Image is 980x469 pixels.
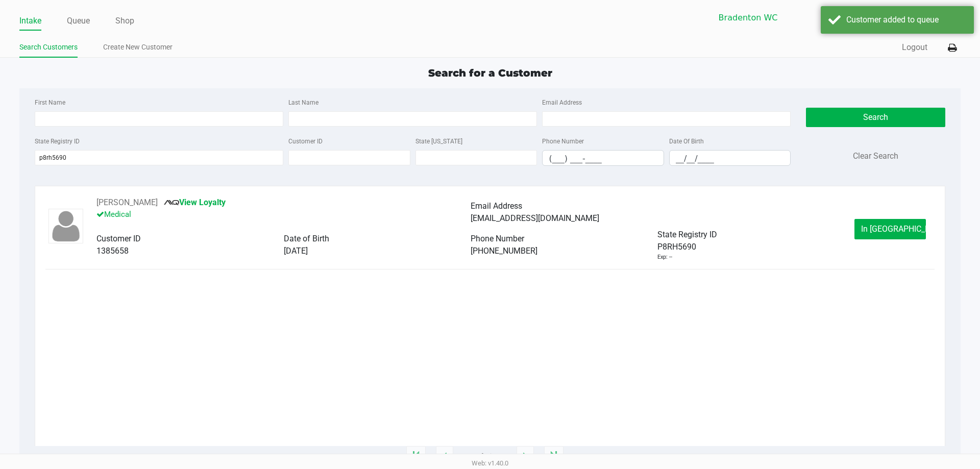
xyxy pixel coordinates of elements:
[115,14,134,28] a: Shop
[806,108,945,127] button: Search
[853,150,898,162] button: Clear Search
[542,137,584,146] label: Phone Number
[415,137,462,146] label: State [US_STATE]
[284,246,308,256] span: [DATE]
[669,137,704,146] label: Date Of Birth
[472,459,508,467] span: Web: v1.40.0
[164,198,226,207] a: View Loyalty
[471,201,522,211] span: Email Address
[288,137,323,146] label: Customer ID
[861,224,947,234] span: In [GEOGRAPHIC_DATA]
[19,14,41,28] a: Intake
[35,137,80,146] label: State Registry ID
[846,14,966,26] div: Customer added to queue
[902,41,927,54] button: Logout
[96,234,141,243] span: Customer ID
[67,14,90,28] a: Queue
[406,446,426,466] app-submit-button: Move to first page
[471,246,537,256] span: [PHONE_NUMBER]
[428,67,552,79] span: Search for a Customer
[542,98,582,107] label: Email Address
[96,209,470,220] p: Medical
[96,246,129,256] span: 1385658
[854,219,926,239] button: In [GEOGRAPHIC_DATA]
[719,12,814,24] span: Bradenton WC
[670,151,791,166] input: Format: MM/DD/YYYY
[542,150,664,166] kendo-maskedtextbox: Format: (999) 999-9999
[543,151,664,166] input: Format: (999) 999-9999
[669,150,791,166] kendo-maskedtextbox: Format: MM/DD/YYYY
[19,41,78,54] a: Search Customers
[35,98,65,107] label: First Name
[436,446,453,466] app-submit-button: Previous
[517,446,534,466] app-submit-button: Next
[471,213,599,223] span: [EMAIL_ADDRESS][DOMAIN_NAME]
[96,196,158,209] button: See customer info
[471,234,524,243] span: Phone Number
[544,446,563,466] app-submit-button: Move to last page
[463,451,506,461] span: 1 - 1 of 1 items
[103,41,173,54] a: Create New Customer
[657,253,672,262] div: Exp: --
[284,234,329,243] span: Date of Birth
[657,230,717,239] span: State Registry ID
[820,6,839,30] button: Select
[657,241,696,253] span: P8RH5690
[288,98,318,107] label: Last Name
